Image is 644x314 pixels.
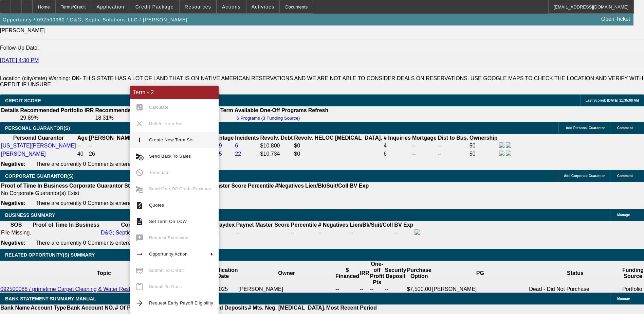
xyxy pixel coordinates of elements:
[216,222,235,228] b: Paydex
[185,4,211,10] span: Resources
[36,240,180,246] span: There are currently 0 Comments entered on this opportunity
[291,222,317,228] b: Percentile
[1,161,25,167] b: Negative:
[101,230,166,235] a: D&G; Septic Solutions LLC
[30,304,67,311] th: Account Type
[236,230,289,236] div: --
[5,125,70,131] span: PERSONAL GUARANTOR(S)
[599,13,633,25] a: Open Ticket
[499,151,504,156] img: facebook-icon.png
[20,115,94,121] td: 29.89%
[252,4,275,10] span: Activities
[469,142,498,150] td: 50
[130,86,219,99] div: Term - 2
[370,286,385,293] td: --
[394,229,413,237] td: --
[193,183,246,189] b: Paynet Master Score
[13,135,64,141] b: Personal Guarantor
[235,143,238,149] a: 6
[360,261,370,286] th: IRR
[407,286,432,293] td: $7,500.00
[149,251,188,257] span: Opportunity Action
[149,219,187,224] span: Set Term On LCW
[1,151,46,157] a: [PERSON_NAME]
[89,135,148,141] b: [PERSON_NAME]. EST
[135,136,144,144] mat-icon: add
[213,143,222,149] a: 629
[208,286,238,293] td: 09/2025
[617,297,630,300] span: Manage
[69,183,123,189] b: Corporate Guarantor
[529,286,622,293] td: Dead - Did Not Purchase
[360,286,370,293] td: --
[384,135,411,141] b: # Inquiries
[36,200,180,206] span: There are currently 0 Comments entered on this opportunity
[149,137,194,142] span: Create New Term Set
[318,222,348,228] b: # Negatives
[318,230,348,236] div: --
[622,261,644,286] th: Funding Source
[383,142,411,150] td: 4
[350,222,393,228] b: Lien/Bk/Suit/Coll
[506,142,511,148] img: linkedin-icon.png
[135,201,144,209] mat-icon: request_quote
[5,252,95,258] span: RELATED OPPORTUNITY(S) SUMMARY
[238,286,335,293] td: [PERSON_NAME]
[412,142,437,150] td: --
[1,182,68,189] th: Proof of Time In Business
[36,161,180,167] span: There are currently 0 Comments entered on this opportunity
[412,150,437,158] td: --
[0,286,207,292] a: 092500088 / primetime Carpet Cleaning & Water Restoration LLC / [PERSON_NAME]
[217,0,246,13] button: Actions
[234,107,307,114] th: Available One-Off Programs
[5,173,74,179] span: CORPORATE GUARANTOR(S)
[135,152,144,160] mat-icon: cancel_schedule_send
[1,240,25,246] b: Negative:
[95,107,167,114] th: Recommended One Off IRR
[208,261,238,286] th: Application Date
[470,135,498,141] b: Ownership
[617,213,630,217] span: Manage
[407,261,432,286] th: Purchase Option
[438,142,468,150] td: --
[350,183,369,189] b: BV Exp
[1,107,19,114] th: Details
[121,222,146,228] b: Company
[135,4,174,10] span: Credit Package
[213,135,234,141] b: Vantage
[275,183,304,189] b: #Negatives
[335,261,360,286] th: $ Financed
[305,183,348,189] b: Lien/Bk/Suit/Coll
[91,0,129,13] button: Application
[291,230,317,236] div: --
[149,154,191,159] span: Send Back To Sales
[222,4,241,10] span: Actions
[370,261,385,286] th: One-off Profit Pts
[432,286,529,293] td: [PERSON_NAME]
[294,135,382,141] b: Revolv. HELOC [MEDICAL_DATA].
[130,0,179,13] button: Credit Package
[385,286,407,293] td: --
[415,229,420,235] img: facebook-icon.png
[135,299,144,307] mat-icon: arrow_forward
[326,304,377,311] th: Most Recent Period
[89,150,148,158] td: 26
[586,99,639,102] span: Last Scored: [DATE] 11:35:08 AM
[95,115,167,121] td: 18.31%
[5,296,96,301] span: BANK STATEMENT SUMMARY-MANUAL
[412,135,437,141] b: Mortgage
[1,143,76,149] a: [US_STATE][PERSON_NAME]
[180,0,216,13] button: Resources
[294,142,383,150] td: $0
[67,304,115,311] th: Bank Account NO.
[72,75,80,81] b: OK
[385,261,407,286] th: Security Deposit
[238,261,335,286] th: Owner
[96,4,124,10] span: Application
[617,126,633,130] span: Comment
[235,151,241,157] a: 22
[1,222,32,228] th: SOS
[564,174,605,178] span: Add Corporate Guarantor
[5,212,55,218] span: BUSINESS SUMMARY
[260,135,293,141] b: Revolv. Debt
